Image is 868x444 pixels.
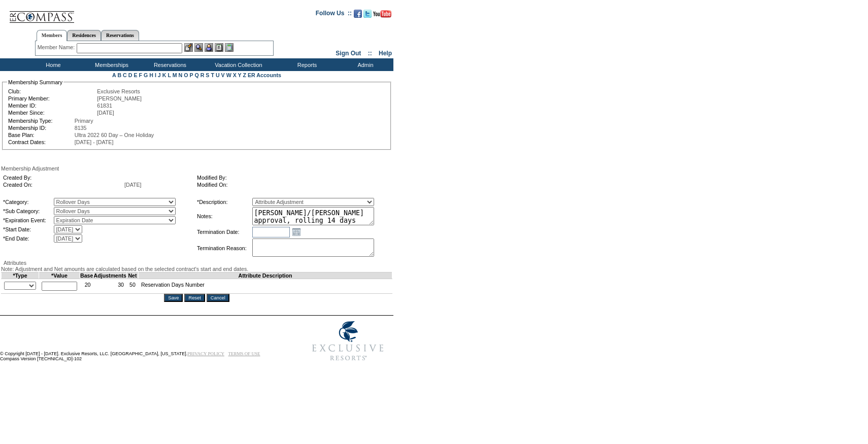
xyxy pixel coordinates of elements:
[75,125,87,131] span: 8135
[248,72,281,78] a: ER Accounts
[80,272,93,279] td: Base
[97,103,112,109] span: 61831
[75,132,154,138] span: Ultra 2022 60 Day – One Holiday
[8,95,96,101] td: Primary Member:
[207,294,229,302] input: Cancel
[23,58,81,71] td: Home
[8,88,96,94] td: Club:
[211,72,214,78] a: T
[221,72,225,78] a: V
[155,72,156,78] a: I
[303,316,393,366] img: Exclusive Resorts
[226,72,231,78] a: W
[363,13,372,19] a: Follow us on Twitter
[205,43,213,52] img: Impersonate
[3,175,123,181] td: Created By:
[243,72,246,78] a: Z
[3,198,53,206] td: *Category:
[138,272,392,279] td: Attribute Description
[197,238,251,258] td: Termination Reason:
[354,13,362,19] a: Become our fan on Facebook
[127,279,139,294] td: 50
[194,43,203,52] img: View
[379,50,392,57] a: Help
[80,279,93,294] td: 20
[8,139,74,145] td: Contract Dates:
[93,279,127,294] td: 30
[144,72,148,78] a: G
[117,72,121,78] a: B
[168,72,171,78] a: L
[190,72,193,78] a: P
[8,125,74,131] td: Membership ID:
[197,226,251,237] td: Termination Date:
[3,225,53,233] td: *Start Date:
[233,72,237,78] a: X
[38,43,77,52] div: Member Name:
[140,58,198,71] td: Reservations
[197,207,251,225] td: Notes:
[197,175,387,181] td: Modified By:
[184,43,193,52] img: b_edit.gif
[198,58,277,71] td: Vacation Collection
[112,72,116,78] a: A
[128,72,132,78] a: D
[138,279,392,294] td: Reservation Days Number
[373,13,391,19] a: Subscribe to our YouTube Channel
[206,72,209,78] a: S
[3,216,53,224] td: *Expiration Event:
[373,10,391,18] img: Subscribe to our YouTube Channel
[3,182,123,188] td: Created On:
[228,351,260,356] a: TERMS OF USE
[1,266,392,272] div: Note: Adjustment and Net amounts are calculated based on the selected contract's start and end da...
[216,72,220,78] a: U
[215,43,223,52] img: Reservations
[81,58,140,71] td: Memberships
[164,294,183,302] input: Save
[184,72,188,78] a: O
[201,72,205,78] a: R
[277,58,335,71] td: Reports
[162,72,166,78] a: K
[194,72,198,78] a: Q
[187,351,224,356] a: PRIVACY POLICY
[149,72,153,78] a: H
[67,30,101,41] a: Residences
[158,72,161,78] a: J
[7,79,63,85] legend: Membership Summary
[238,72,242,78] a: Y
[75,118,93,124] span: Primary
[97,110,114,116] span: [DATE]
[2,272,39,279] td: *Type
[123,72,127,78] a: C
[101,30,139,41] a: Reservations
[37,30,68,41] a: Members
[197,198,251,206] td: *Description:
[1,165,392,172] div: Membership Adjustment
[3,234,53,243] td: *End Date:
[316,9,352,21] td: Follow Us ::
[93,272,127,279] td: Adjustments
[225,43,233,52] img: b_calculator.gif
[3,207,53,215] td: *Sub Category:
[335,58,393,71] td: Admin
[336,50,361,57] a: Sign Out
[197,182,387,188] td: Modified On:
[75,139,114,145] span: [DATE] - [DATE]
[354,10,362,18] img: Become our fan on Facebook
[139,72,142,78] a: F
[124,182,142,188] span: [DATE]
[8,118,74,124] td: Membership Type:
[184,294,205,302] input: Reset
[97,88,140,94] span: Exclusive Resorts
[368,50,372,57] span: ::
[9,3,75,23] img: Compass Home
[8,103,96,109] td: Member ID:
[8,110,96,116] td: Member Since:
[173,72,177,78] a: M
[127,272,139,279] td: Net
[291,226,302,237] a: Open the calendar popup.
[179,72,183,78] a: N
[363,10,372,18] img: Follow us on Twitter
[133,72,137,78] a: E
